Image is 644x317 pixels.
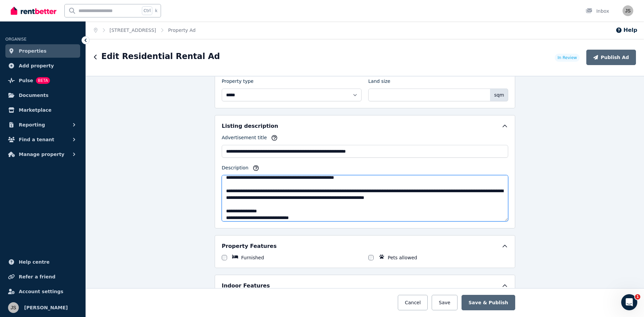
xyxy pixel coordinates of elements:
button: Save [432,295,457,310]
a: PulseBETA [5,74,80,87]
span: [PERSON_NAME] [24,304,68,312]
nav: Breadcrumb [86,21,204,39]
span: In Review [557,55,577,60]
span: Help centre [19,258,50,266]
span: Documents [19,91,49,99]
label: Pets allowed [388,254,417,261]
button: Help [615,26,637,34]
span: Refer a friend [19,273,55,281]
span: Account settings [19,287,63,296]
label: Property type [222,78,254,87]
a: Documents [5,89,80,102]
label: Land size [368,78,390,87]
label: Description [222,164,249,174]
span: Pulse [19,76,33,85]
button: Cancel [398,295,428,310]
a: Property Ad [168,28,196,33]
span: Ctrl [142,6,152,15]
span: BETA [36,77,50,84]
a: Refer a friend [5,270,80,283]
button: Find a tenant [5,133,80,146]
img: Jacqueline Souza [8,302,19,313]
button: Manage property [5,148,80,161]
span: Properties [19,47,47,55]
span: Marketplace [19,106,51,114]
h5: Listing description [222,122,278,130]
a: Account settings [5,285,80,298]
a: Add property [5,59,80,72]
h1: Edit Residential Rental Ad [101,51,220,62]
span: Find a tenant [19,136,54,144]
span: Manage property [19,150,64,158]
span: 1 [635,294,640,300]
div: Inbox [586,8,609,14]
label: Advertisement title [222,134,267,144]
img: Jacqueline Souza [623,5,633,16]
h5: Property Features [222,242,277,250]
iframe: Intercom live chat [621,294,637,310]
img: RentBetter [11,6,56,16]
a: Properties [5,44,80,58]
h5: Indoor Features [222,282,270,290]
a: [STREET_ADDRESS] [110,28,156,33]
a: Help centre [5,255,80,269]
span: ORGANISE [5,37,26,42]
span: Reporting [19,121,45,129]
button: Reporting [5,118,80,131]
span: k [155,8,157,13]
span: Add property [19,62,54,70]
button: Save & Publish [462,295,515,310]
button: Publish Ad [586,50,636,65]
a: Marketplace [5,103,80,117]
label: Furnished [241,254,264,261]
